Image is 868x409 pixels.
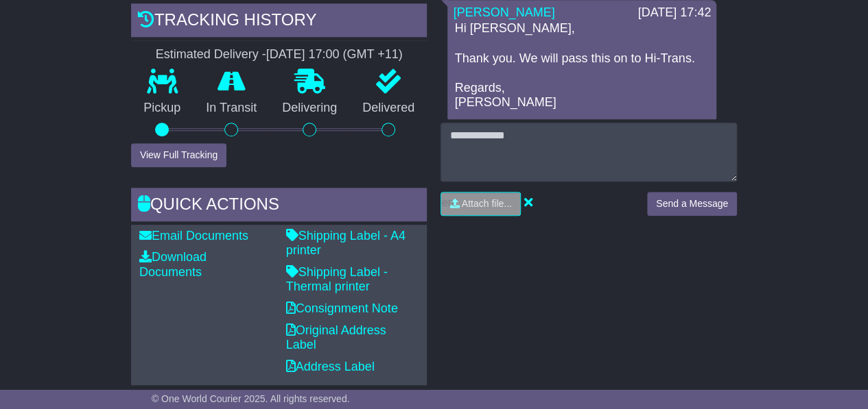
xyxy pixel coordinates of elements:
div: Estimated Delivery - [131,47,427,62]
p: Delivered [350,101,427,116]
a: Original Address Label [286,323,386,352]
span: © One World Courier 2025. All rights reserved. [152,393,350,404]
p: In Transit [193,101,270,116]
button: Send a Message [647,192,737,216]
div: [DATE] 17:42 [637,5,711,21]
p: Delivering [270,101,350,116]
a: [PERSON_NAME] [453,5,554,19]
a: Download Documents [139,250,207,279]
a: Email Documents [139,229,248,243]
a: Address Label [286,360,375,373]
a: Shipping Label - Thermal printer [286,265,388,294]
div: Tracking history [131,3,427,40]
button: View Full Tracking [131,143,226,167]
p: Pickup [131,101,193,116]
p: Hi [PERSON_NAME], Thank you. We will pass this on to Hi-Trans. Regards, [PERSON_NAME] [454,21,709,110]
a: Consignment Note [286,301,398,315]
div: Quick Actions [131,188,427,225]
div: [DATE] 17:00 (GMT +11) [266,47,403,62]
a: Shipping Label - A4 printer [286,229,406,258]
